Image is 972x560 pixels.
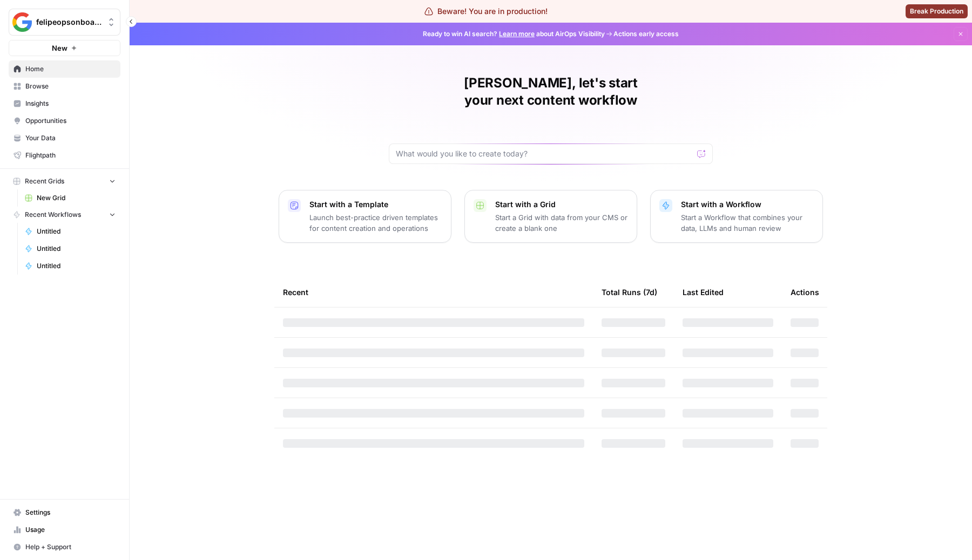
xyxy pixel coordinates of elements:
span: Break Production [910,6,963,16]
span: Flightpath [25,151,116,160]
h1: [PERSON_NAME], let's start your next content workflow [389,74,713,109]
span: Untitled [37,261,116,271]
input: What would you like to create today? [396,148,693,159]
span: Usage [25,525,116,535]
span: Recent Grids [25,176,64,186]
p: Launch best-practice driven templates for content creation and operations [309,212,442,234]
span: Your Data [25,133,116,143]
span: Ready to win AI search? about AirOps Visibility [423,29,605,39]
a: Your Data [9,129,120,147]
button: Recent Workflows [9,207,120,223]
span: Browse [25,81,116,91]
span: New Grid [37,193,116,203]
p: Start with a Template [309,199,442,210]
a: Browse [9,78,120,95]
a: New Grid [20,189,120,207]
a: Settings [9,504,120,521]
div: Last Edited [683,277,724,307]
span: Untitled [37,244,116,254]
a: Learn more [499,30,535,38]
span: Untitled [37,227,116,236]
span: Recent Workflows [25,210,81,220]
a: Home [9,60,120,78]
span: Home [25,64,116,74]
a: Insights [9,95,120,112]
div: Recent [283,277,584,307]
button: Recent Grids [9,173,120,189]
p: Start with a Grid [495,199,628,210]
a: Opportunities [9,112,120,129]
img: felipeopsonboarding Logo [12,12,32,32]
a: Usage [9,521,120,538]
button: Workspace: felipeopsonboarding [9,9,120,36]
span: Actions early access [613,29,679,39]
button: Start with a WorkflowStart a Workflow that combines your data, LLMs and human review [650,190,823,243]
a: Untitled [20,223,120,240]
div: Total Runs (7d) [602,277,657,307]
button: Start with a GridStart a Grid with data from your CMS or create a blank one [464,190,637,243]
div: Actions [791,277,819,307]
a: Untitled [20,257,120,275]
a: Flightpath [9,147,120,164]
p: Start a Grid with data from your CMS or create a blank one [495,212,628,234]
button: Help + Support [9,538,120,556]
span: felipeopsonboarding [36,17,102,28]
span: Insights [25,99,116,108]
p: Start with a Workflow [681,199,814,210]
button: New [9,40,120,56]
span: Opportunities [25,116,116,126]
span: Help + Support [25,542,116,552]
p: Start a Workflow that combines your data, LLMs and human review [681,212,814,234]
button: Start with a TemplateLaunch best-practice driven templates for content creation and operations [279,190,451,243]
span: New [52,43,67,53]
a: Untitled [20,240,120,257]
button: Break Production [906,4,968,18]
span: Settings [25,508,116,517]
div: Beware! You are in production! [424,6,548,17]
